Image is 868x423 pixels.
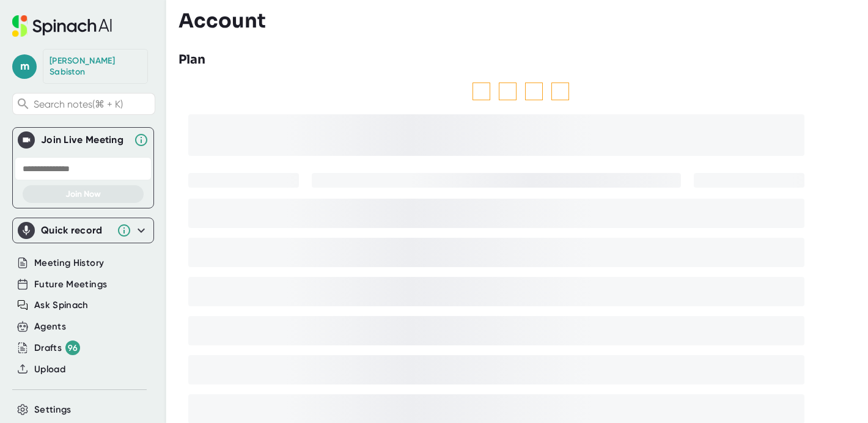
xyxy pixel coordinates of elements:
[178,9,266,32] h3: Account
[34,340,80,355] button: Drafts 96
[34,278,107,292] button: Future Meetings
[20,134,32,146] img: Join Live Meeting
[41,134,128,146] div: Join Live Meeting
[65,189,101,199] span: Join Now
[50,56,141,77] div: Megan Sabiston
[34,298,89,312] button: Ask Spinach
[34,320,66,334] button: Agents
[34,98,152,110] span: Search notes (⌘ + K)
[34,340,80,355] div: Drafts
[34,403,72,417] button: Settings
[23,185,144,203] button: Join Now
[12,54,37,79] span: m
[18,218,149,243] div: Quick record
[34,362,65,377] button: Upload
[41,224,111,237] div: Quick record
[18,128,149,152] div: Join Live MeetingJoin Live Meeting
[34,256,104,270] button: Meeting History
[178,51,205,69] h3: Plan
[65,340,80,355] div: 96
